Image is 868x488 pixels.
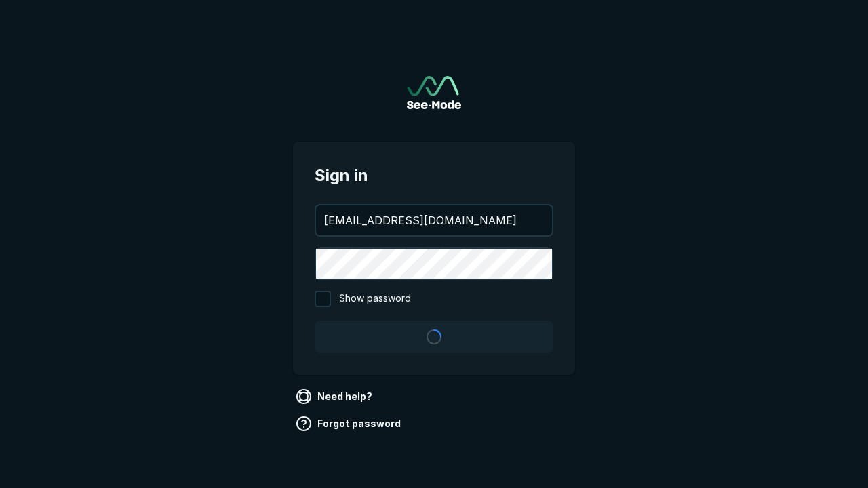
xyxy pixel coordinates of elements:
span: Sign in [315,163,553,188]
img: See-Mode Logo [407,76,461,109]
a: Need help? [293,386,378,407]
a: Forgot password [293,413,406,434]
span: Show password [339,291,411,307]
a: Go to sign in [407,76,461,109]
input: your@email.com [316,205,552,235]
